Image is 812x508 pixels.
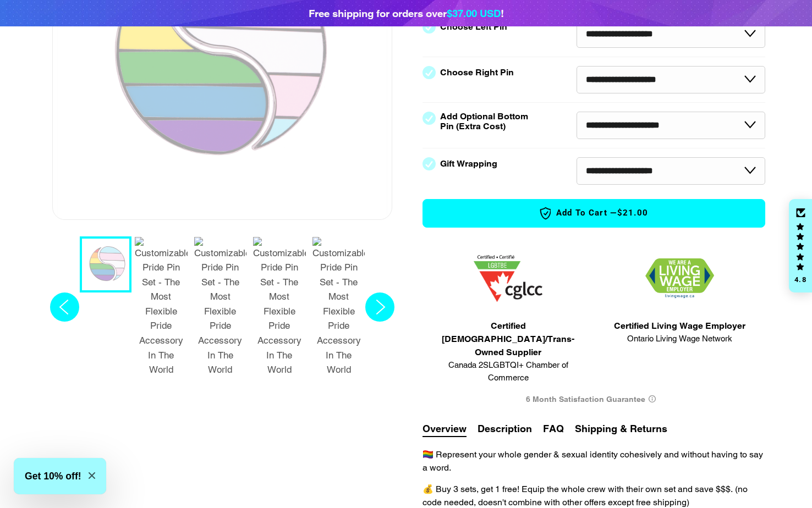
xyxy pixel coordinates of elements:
[312,237,365,377] img: Customizable Pride Pin Set - The Most Flexible Pride Accessory In The World
[191,236,250,382] button: 3 / 7
[250,236,309,382] button: 4 / 7
[440,159,497,169] label: Gift Wrapping
[428,359,589,384] span: Canada 2SLGBTQI+ Chamber of Commerce
[362,236,398,382] button: Next slide
[794,276,807,283] div: 4.8
[309,5,504,21] div: Free shipping for orders over !
[309,236,369,382] button: 5 / 7
[423,199,765,228] button: Add to Cart —$21.00
[440,22,507,32] label: Choose Left Pin
[447,7,501,19] span: $37.00 USD
[645,258,714,299] img: 1706832627.png
[614,319,745,333] span: Certified Living Wage Employer
[194,237,247,377] img: Customizable Pride Pin Set - The Most Flexible Pride Accessory In The World
[423,448,765,474] p: 🏳️‍🌈 Represent your whole gender & sexual identity cohesively and without having to say a word.
[440,68,514,78] label: Choose Right Pin
[789,199,812,292] div: Click to open Judge.me floating reviews tab
[428,319,589,359] span: Certified [DEMOGRAPHIC_DATA]/Trans-Owned Supplier
[543,421,564,436] button: FAQ
[440,112,533,131] label: Add Optional Bottom Pin (Extra Cost)
[47,236,83,382] button: Previous slide
[614,333,745,345] span: Ontario Living Wage Network
[423,421,467,437] button: Overview
[131,236,191,382] button: 2 / 7
[253,237,306,377] img: Customizable Pride Pin Set - The Most Flexible Pride Accessory In The World
[575,421,667,436] button: Shipping & Returns
[423,389,765,410] div: 6 Month Satisfaction Guarantee
[478,421,532,436] button: Description
[617,207,649,219] span: $21.00
[474,255,542,302] img: 1705457225.png
[440,206,748,220] span: Add to Cart —
[80,236,131,292] button: 1 / 7
[135,237,188,377] img: Customizable Pride Pin Set - The Most Flexible Pride Accessory In The World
